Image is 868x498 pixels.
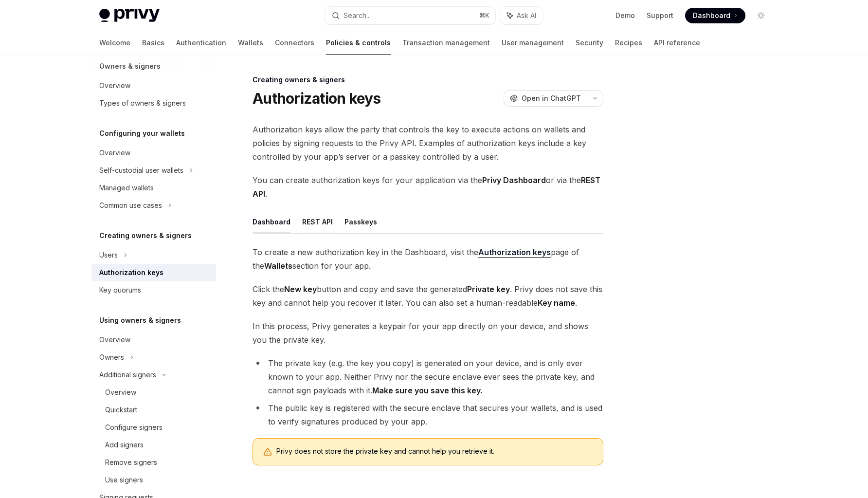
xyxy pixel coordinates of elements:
[275,31,314,55] a: Connectors
[253,75,603,85] div: Creating owners & signers
[105,474,143,486] div: Use signers
[253,90,381,107] h1: Authorization keys
[502,31,564,55] a: User management
[253,245,603,273] span: To create a new authorization key in the Dashboard, visit the page of the section for your app.
[344,210,377,233] button: Passkeys
[276,446,593,456] span: Privy does not store the private key and cannot help you retrieve it.
[284,284,317,294] strong: New key
[647,11,673,20] a: Support
[615,11,635,20] a: Demo
[517,11,536,20] span: Ask AI
[99,284,141,296] div: Key quorums
[99,97,186,109] div: Types of owners & signers
[479,12,489,19] span: ⌘ K
[576,31,603,55] a: Security
[615,31,642,55] a: Recipes
[538,298,575,308] strong: Key name
[91,179,216,197] a: Managed wallets
[91,471,216,489] a: Use signers
[91,144,216,162] a: Overview
[325,7,495,24] button: Search...⌘K
[99,80,130,92] div: Overview
[99,334,130,346] div: Overview
[500,7,543,24] button: Ask AI
[99,165,183,176] div: Self-custodial user wallets
[693,11,730,20] span: Dashboard
[99,351,124,363] div: Owners
[654,31,700,55] a: API reference
[264,261,292,271] strong: Wallets
[753,8,769,23] button: Toggle dark mode
[91,384,216,401] a: Overview
[238,31,263,55] a: Wallets
[91,454,216,471] a: Remove signers
[99,9,160,22] img: light logo
[91,436,216,454] a: Add signers
[99,31,130,55] a: Welcome
[326,31,391,55] a: Policies & controls
[99,200,162,211] div: Common use cases
[482,175,546,185] strong: Privy Dashboard
[372,386,482,395] strong: Make sure you save this key.
[402,31,490,55] a: Transaction management
[99,128,185,139] h5: Configuring your wallets
[142,31,164,55] a: Basics
[344,10,371,21] div: Search...
[467,284,510,294] strong: Private key
[91,331,216,349] a: Overview
[685,8,745,23] a: Dashboard
[478,247,551,258] a: Authorization keys
[302,210,333,233] button: REST API
[253,356,603,397] li: The private key (e.g. the key you copy) is generated on your device, and is only ever known to yo...
[253,210,290,233] button: Dashboard
[99,182,154,194] div: Managed wallets
[504,90,587,107] button: Open in ChatGPT
[99,267,163,278] div: Authorization keys
[105,404,137,416] div: Quickstart
[253,282,603,310] span: Click the button and copy and save the generated . Privy does not save this key and cannot help y...
[99,147,130,159] div: Overview
[99,249,118,261] div: Users
[263,447,272,457] svg: Warning
[522,93,581,103] span: Open in ChatGPT
[91,281,216,299] a: Key quorums
[176,31,226,55] a: Authentication
[91,401,216,419] a: Quickstart
[253,173,603,201] span: You can create authorization keys for your application via the or via the .
[105,422,163,433] div: Configure signers
[105,439,144,451] div: Add signers
[91,77,216,94] a: Overview
[105,457,157,468] div: Remove signers
[253,401,603,428] li: The public key is registered with the secure enclave that secures your wallets, and is used to ve...
[91,264,216,281] a: Authorization keys
[253,319,603,347] span: In this process, Privy generates a keypair for your app directly on your device, and shows you th...
[253,123,603,164] span: Authorization keys allow the party that controls the key to execute actions on wallets and polici...
[105,387,136,398] div: Overview
[91,94,216,112] a: Types of owners & signers
[99,314,181,326] h5: Using owners & signers
[99,369,156,381] div: Additional signers
[91,419,216,436] a: Configure signers
[99,230,192,241] h5: Creating owners & signers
